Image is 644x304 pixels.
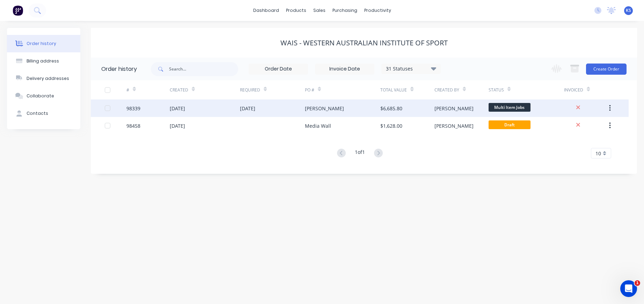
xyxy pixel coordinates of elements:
[27,75,69,82] div: Delivery addresses
[170,80,240,99] div: Created
[7,105,80,122] button: Contacts
[310,5,329,16] div: sales
[27,40,56,47] div: Order history
[382,65,440,73] div: 31 Statuses
[240,87,260,93] div: Required
[434,122,474,129] div: [PERSON_NAME]
[315,64,374,74] input: Invoice Date
[434,87,459,93] div: Created By
[101,65,137,73] div: Order history
[13,5,23,16] img: Factory
[126,87,129,93] div: #
[564,80,607,99] div: Invoiced
[27,93,54,99] div: Collaborate
[489,80,564,99] div: Status
[305,122,331,129] div: Media Wall
[7,52,80,70] button: Billing address
[595,150,601,157] span: 10
[361,5,395,16] div: productivity
[380,80,434,99] div: Total Value
[170,87,188,93] div: Created
[380,87,407,93] div: Total Value
[283,5,310,16] div: products
[126,80,170,99] div: #
[434,80,489,99] div: Created By
[7,35,80,52] button: Order history
[126,122,140,129] div: 98458
[329,5,361,16] div: purchasing
[305,80,381,99] div: PO #
[126,105,140,112] div: 98339
[249,64,308,74] input: Order Date
[170,122,185,129] div: [DATE]
[240,80,305,99] div: Required
[380,105,402,112] div: $6,685.80
[489,103,530,112] span: Multi Item Jobs
[626,7,631,14] span: KS
[489,120,530,129] span: Draft
[27,58,59,64] div: Billing address
[280,39,448,47] div: WAIS - Western Australian Institute of Sport
[240,105,255,112] div: [DATE]
[250,5,283,16] a: dashboard
[305,105,344,112] div: [PERSON_NAME]
[305,87,314,93] div: PO #
[380,122,402,129] div: $1,628.00
[564,87,583,93] div: Invoiced
[635,280,640,286] span: 1
[620,280,637,297] iframe: Intercom live chat
[355,148,365,158] div: 1 of 1
[586,64,627,75] button: Create Order
[169,62,238,76] input: Search...
[170,105,185,112] div: [DATE]
[489,87,504,93] div: Status
[434,105,474,112] div: [PERSON_NAME]
[7,87,80,105] button: Collaborate
[27,110,48,117] div: Contacts
[7,70,80,87] button: Delivery addresses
